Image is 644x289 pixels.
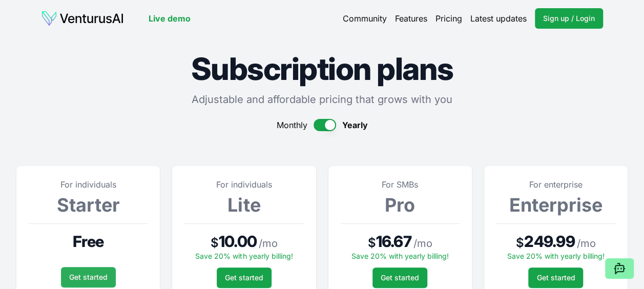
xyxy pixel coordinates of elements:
img: logo [41,10,124,27]
span: Save 20% with yearly billing! [195,252,293,260]
span: / mo [577,236,596,251]
p: Adjustable and affordable pricing that grows with you [16,92,628,107]
a: Get started [528,267,583,288]
a: Sign up / Login [535,8,603,29]
span: Save 20% with yearly billing! [507,252,605,260]
h3: Lite [184,195,303,215]
p: For SMBs [341,178,460,191]
h1: Subscription plans [16,53,628,84]
p: For enterprise [496,178,615,191]
h3: Pro [341,195,460,215]
a: Community [343,12,387,25]
span: Yearly [342,119,368,131]
p: For individuals [184,178,303,191]
span: Free [73,232,104,251]
span: / mo [259,236,278,251]
span: $ [516,235,524,251]
span: 16.67 [376,232,411,251]
a: Features [395,12,427,25]
span: Save 20% with yearly billing! [351,252,449,260]
a: Get started [61,267,116,287]
a: Live demo [149,12,191,25]
h3: Starter [29,195,148,215]
a: Pricing [435,12,462,25]
span: / mo [413,236,432,251]
span: 10.00 [219,232,257,251]
h3: Enterprise [496,195,615,215]
span: Monthly [277,119,307,131]
a: Latest updates [470,12,527,25]
a: Get started [217,267,272,288]
span: $ [211,235,219,251]
span: 249.99 [524,232,575,251]
p: For individuals [29,178,148,191]
span: Sign up / Login [543,13,595,24]
span: $ [368,235,376,251]
a: Get started [372,267,427,288]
